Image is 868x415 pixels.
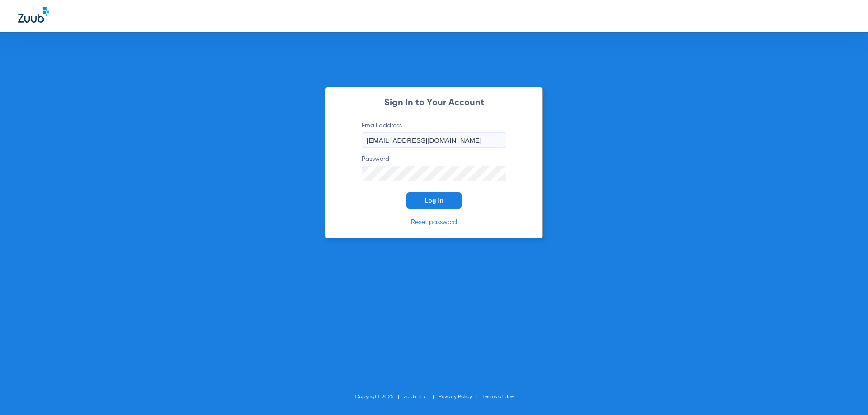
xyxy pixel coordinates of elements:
[355,392,404,401] li: Copyright 2025
[425,197,443,204] span: Log In
[404,392,439,401] li: Zuub, Inc.
[411,219,457,225] a: Reset password
[362,154,506,181] label: Password
[18,7,49,23] img: Zuub Logo
[406,192,462,209] button: Log In
[823,372,868,415] iframe: Chat Widget
[348,98,520,107] h2: Sign In to Your Account
[362,166,506,181] input: Password
[362,121,506,148] label: Email address
[482,394,514,400] a: Terms of Use
[439,394,472,400] a: Privacy Policy
[362,132,506,148] input: Email address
